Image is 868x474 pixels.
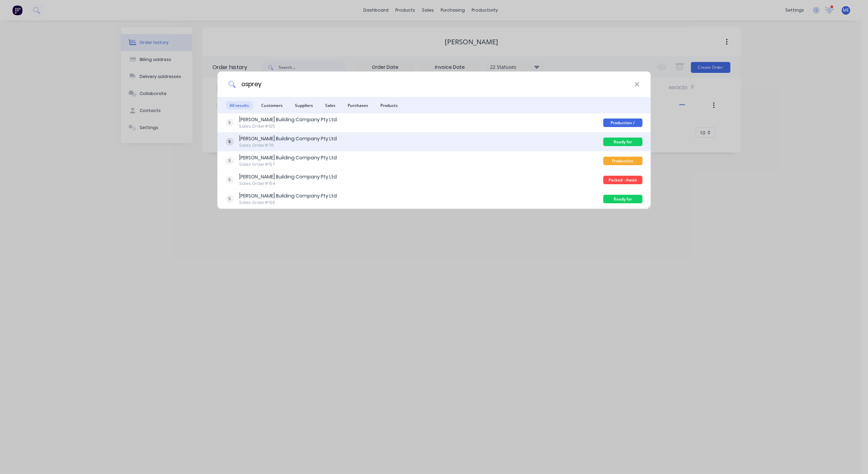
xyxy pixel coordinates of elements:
span: Customers [257,101,287,110]
div: Production Detailing [603,157,642,165]
div: [PERSON_NAME] Building Company Pty Ltd [239,135,337,142]
span: All results [225,101,253,110]
div: [PERSON_NAME] Building Company Pty Ltd [239,173,337,180]
div: Production / Shop Detailing [603,118,642,127]
div: [PERSON_NAME] Building Company Pty Ltd [239,116,337,123]
div: Sales Order #154 [239,180,337,187]
span: Products [376,101,402,110]
div: Sales Order #157 [239,161,337,168]
div: [PERSON_NAME] Building Company Pty Ltd [239,154,337,161]
div: Packed - Await Clearance [603,176,642,184]
input: Start typing a customer or supplier name to create a new order... [236,72,634,97]
span: Suppliers [291,101,317,110]
div: Sales Order #155 [239,123,337,129]
div: [PERSON_NAME] Building Company Pty Ltd [239,192,337,200]
span: Purchases [344,101,372,110]
span: Sales [321,101,340,110]
div: Ready for Production [603,195,642,203]
div: Ready for Production [603,138,642,146]
div: Sales Order #76 [239,142,337,148]
div: Sales Order #156 [239,200,337,206]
